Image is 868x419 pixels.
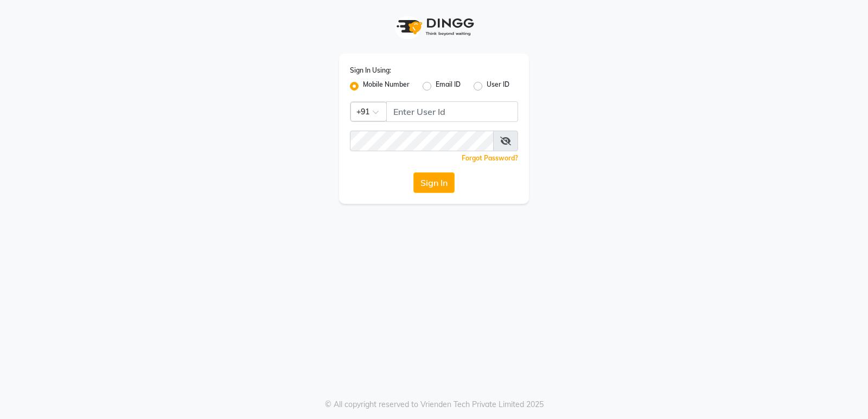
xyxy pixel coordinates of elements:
img: logo1.svg [391,11,477,43]
a: Forgot Password? [462,154,518,162]
input: Username [386,101,518,122]
button: Sign In [413,172,455,193]
label: Mobile Number [363,80,410,93]
label: Sign In Using: [350,66,391,75]
input: Username [350,131,494,151]
label: User ID [487,80,509,93]
label: Email ID [436,80,461,93]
